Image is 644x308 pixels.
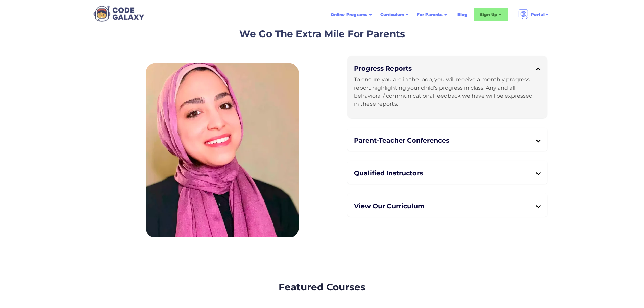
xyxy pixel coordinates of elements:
div: Online Programs [331,11,367,18]
h3: Parent-Teacher Conferences [354,136,536,144]
div: Curriculum [376,8,413,21]
div: Online Programs [327,8,376,21]
h3: Qualified Instructors [354,169,536,177]
h2: Progress Reports [354,64,536,72]
h2: Featured Courses [279,280,365,294]
h5: View Our Curriculum [354,202,536,210]
div: Curriculum [380,11,404,18]
div: Sign Up [474,8,508,21]
div: Portal [514,7,553,22]
div: For Parents [413,8,451,21]
div: Portal [531,11,545,18]
div: For Parents [417,11,443,18]
div: Sign Up [480,11,497,18]
img: Qualified Teachers | Code Galaxy [144,62,300,237]
div: To ensure you are in the loop, you will receive a monthly progress report highlighting your child... [354,76,533,107]
a: Blog [453,8,472,21]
